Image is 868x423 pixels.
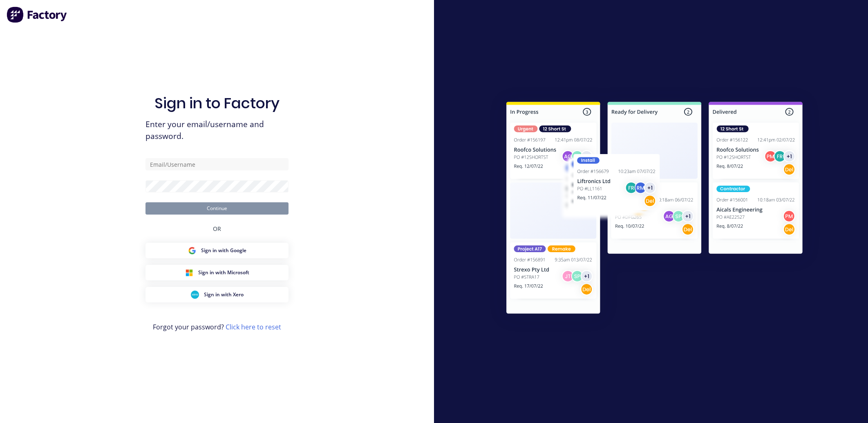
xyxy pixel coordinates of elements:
a: Click here to reset [226,322,281,331]
img: Factory [7,7,68,23]
input: Email/Username [145,158,289,170]
button: Google Sign inSign in with Google [145,243,289,258]
button: Continue [145,202,289,215]
span: Sign in with Google [201,247,246,254]
img: Google Sign in [188,246,196,255]
div: OR [213,215,221,243]
img: Microsoft Sign in [185,269,193,277]
h1: Sign in to Factory [154,94,280,112]
button: Xero Sign inSign in with Xero [145,287,289,302]
img: Sign in [488,85,821,333]
span: Forgot your password? [153,322,281,332]
span: Enter your email/username and password. [145,119,289,142]
span: Sign in with Microsoft [198,269,249,276]
button: Microsoft Sign inSign in with Microsoft [145,265,289,280]
img: Xero Sign in [191,291,199,299]
span: Sign in with Xero [204,291,244,298]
